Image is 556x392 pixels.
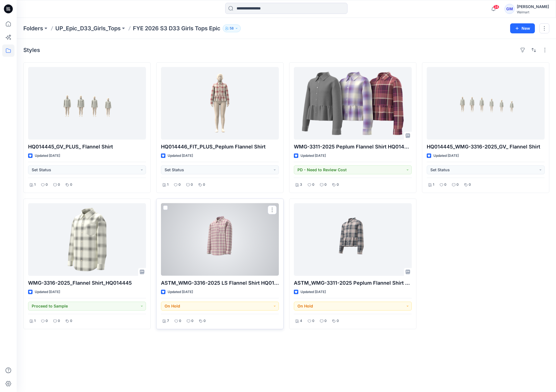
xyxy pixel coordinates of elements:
[433,182,434,188] p: 1
[58,182,60,188] p: 0
[70,318,72,324] p: 0
[433,153,459,159] p: Updated [DATE]
[427,143,545,151] p: HQ014445_WMG-3316-2025_GV_ Flannel Shirt
[161,203,279,276] a: ASTM_WMG-3316-2025 LS Flannel Shirt HQ014445
[161,143,279,151] p: HQ014446_FIT_PLUS_Peplum Flannel Shirt
[203,182,205,188] p: 0
[35,153,60,159] p: Updated [DATE]
[337,182,339,188] p: 0
[46,182,48,188] p: 0
[300,318,302,324] p: 4
[133,24,220,32] p: FYE 2026 S3 D33 Girls Tops Epic
[505,4,515,14] div: GM
[517,10,549,14] div: Walmart
[167,318,169,324] p: 7
[510,23,535,33] button: New
[178,182,181,188] p: 0
[294,203,412,276] a: ASTM_WMG-3311-2025 Peplum Flannel Shirt HQ014446
[301,153,326,159] p: Updated [DATE]
[312,182,314,188] p: 0
[23,24,43,32] a: Folders
[46,318,48,324] p: 0
[161,67,279,140] a: HQ014446_FIT_PLUS_Peplum Flannel Shirt
[300,182,302,188] p: 3
[493,5,499,9] span: 24
[191,318,193,324] p: 0
[324,318,327,324] p: 0
[324,182,327,188] p: 0
[168,289,193,295] p: Updated [DATE]
[35,289,60,295] p: Updated [DATE]
[34,318,36,324] p: 1
[444,182,446,188] p: 0
[230,25,234,31] p: 58
[191,182,193,188] p: 0
[294,279,412,287] p: ASTM_WMG-3311-2025 Peplum Flannel Shirt HQ014446
[223,24,241,32] button: 58
[168,153,193,159] p: Updated [DATE]
[28,279,146,287] p: WMG-3316-2025_Flannel Shirt_HQ014445
[55,24,121,32] a: UP_Epic_D33_Girls_Tops
[58,318,60,324] p: 0
[427,67,545,140] a: HQ014445_WMG-3316-2025_GV_ Flannel Shirt
[203,318,206,324] p: 0
[294,67,412,140] a: WMG-3311-2025 Peplum Flannel Shirt HQ014446
[469,182,471,188] p: 0
[28,143,146,151] p: HQ014445_GV_PLUS_ Flannel Shirt
[161,279,279,287] p: ASTM_WMG-3316-2025 LS Flannel Shirt HQ014445
[34,182,36,188] p: 1
[179,318,181,324] p: 0
[167,182,168,188] p: 1
[294,143,412,151] p: WMG-3311-2025 Peplum Flannel Shirt HQ014446
[28,67,146,140] a: HQ014445_GV_PLUS_ Flannel Shirt
[28,203,146,276] a: WMG-3316-2025_Flannel Shirt_HQ014445
[517,3,549,10] div: [PERSON_NAME]
[312,318,314,324] p: 0
[456,182,459,188] p: 0
[337,318,339,324] p: 0
[23,47,40,53] h4: Styles
[70,182,72,188] p: 0
[301,289,326,295] p: Updated [DATE]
